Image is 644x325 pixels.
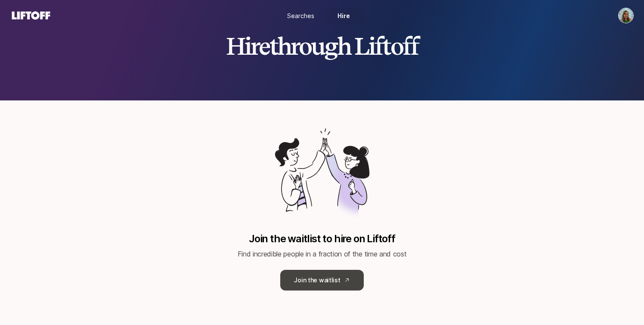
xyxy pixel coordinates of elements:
button: Lizzie Yarbrough de Cantor [618,8,634,23]
a: Join the waitlist [280,270,363,291]
p: Join the waitlist to hire on Liftoff [249,233,395,245]
img: Lizzie Yarbrough de Cantor [619,8,633,23]
span: Searches [287,11,314,20]
p: Find incredible people in a fraction of the time and cost [238,248,407,259]
a: Searches [279,8,322,24]
span: through Liftoff [269,31,418,61]
a: Hire [322,8,365,24]
span: Hire [337,11,350,20]
h2: Hire [226,33,418,59]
